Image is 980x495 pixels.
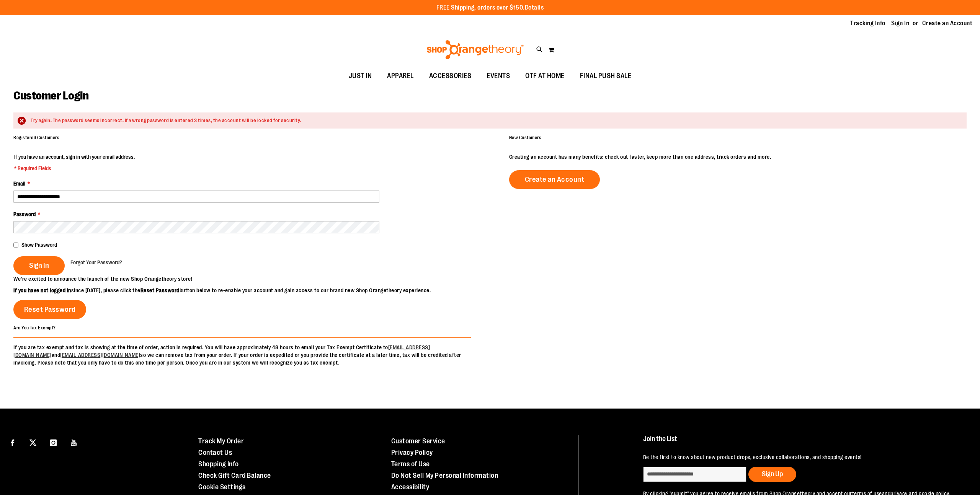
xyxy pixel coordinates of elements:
span: APPAREL [387,67,414,85]
span: FINAL PUSH SALE [580,67,632,85]
span: Password [13,211,36,217]
p: Creating an account has many benefits: check out faster, keep more than one address, track orders... [509,153,967,161]
a: Cookie Settings [198,483,246,491]
span: Show Password [21,242,57,248]
strong: If you have not logged in [13,287,71,293]
a: ACCESSORIES [421,67,479,85]
img: Twitter [29,439,36,446]
span: Email [13,181,25,187]
a: Contact Us [198,449,232,456]
a: Visit our Youtube page [67,435,81,449]
a: APPAREL [379,67,421,85]
a: JUST IN [341,67,380,85]
a: Forgot Your Password? [70,259,122,266]
h4: Join the List [643,435,958,449]
a: Accessibility [391,483,430,491]
a: Visit our Instagram page [47,435,60,449]
a: [EMAIL_ADDRESS][DOMAIN_NAME] [13,344,430,358]
span: OTF AT HOME [525,67,565,85]
a: Track My Order [198,437,244,445]
a: Sign In [891,19,910,28]
a: Shopping Info [198,460,239,468]
p: We’re excited to announce the launch of the new Shop Orangetheory store! [13,275,490,283]
a: Details [525,4,544,11]
span: Sign In [29,261,49,270]
strong: Are You Tax Exempt? [13,325,56,331]
div: Try again. The password seems incorrect. If a wrong password is entered 3 times, the account will... [31,117,959,124]
button: Sign Up [748,467,796,482]
a: Visit our Facebook page [6,435,19,449]
a: OTF AT HOME [518,67,572,85]
span: Customer Login [13,89,88,102]
a: Visit our X page [26,435,40,449]
a: [EMAIL_ADDRESS][DOMAIN_NAME] [60,352,140,358]
a: Reset Password [13,300,86,319]
span: EVENTS [487,67,510,85]
a: Privacy Policy [391,449,433,456]
p: since [DATE], please click the button below to re-enable your account and gain access to our bran... [13,287,490,294]
a: Check Gift Card Balance [198,472,271,479]
span: JUST IN [349,67,372,85]
img: Shop Orangetheory [426,40,525,59]
span: Create an Account [525,175,585,184]
a: Create an Account [509,170,600,189]
a: Do Not Sell My Personal Information [391,472,498,479]
strong: New Customers [509,135,542,140]
p: If you are tax exempt and tax is showing at the time of order, action is required. You will have ... [13,344,471,366]
a: Terms of Use [391,460,430,468]
a: EVENTS [479,67,518,85]
span: * Required Fields [14,164,135,172]
p: Be the first to know about new product drops, exclusive collaborations, and shopping events! [643,453,958,461]
a: Customer Service [391,437,445,445]
span: ACCESSORIES [429,67,472,85]
span: Reset Password [24,305,76,314]
a: Create an Account [922,19,973,28]
a: Tracking Info [850,19,885,28]
legend: If you have an account, sign in with your email address. [13,153,136,172]
input: enter email [643,467,746,482]
strong: Reset Password [140,287,180,293]
a: FINAL PUSH SALE [572,67,639,85]
p: FREE Shipping, orders over $150. [436,3,544,12]
strong: Registered Customers [13,135,59,140]
span: Sign Up [762,470,783,478]
button: Sign In [13,256,65,275]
